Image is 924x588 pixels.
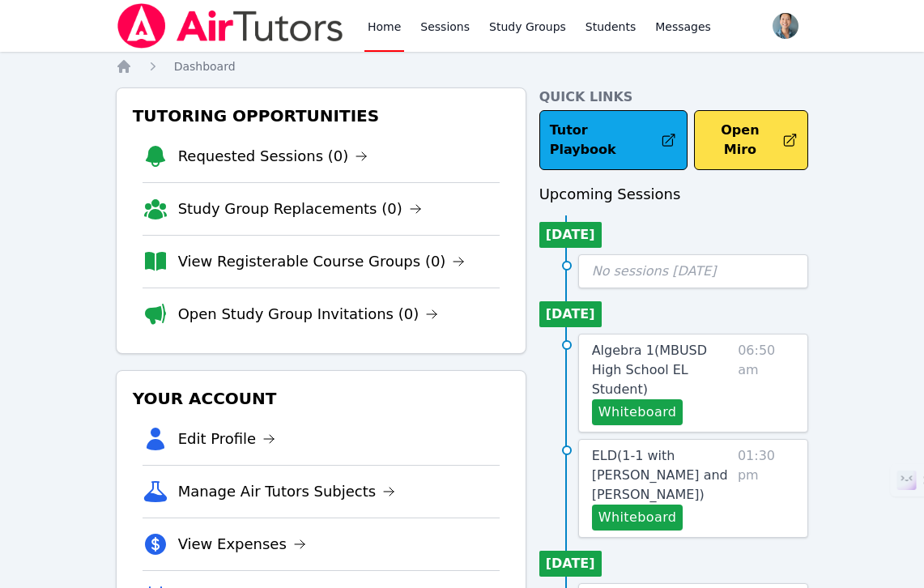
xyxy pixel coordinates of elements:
a: Open Study Group Invitations (0) [178,303,439,326]
button: Whiteboard [592,505,683,530]
button: Open Miro [694,110,809,170]
span: ELD ( 1-1 with [PERSON_NAME] and [PERSON_NAME] ) [592,448,728,502]
span: 06:50 am [738,341,794,425]
h3: Tutoring Opportunities [130,101,513,130]
span: Messages [655,19,711,35]
img: Air Tutors [116,3,345,49]
a: Manage Air Tutors Subjects [178,480,396,503]
a: Tutor Playbook [539,110,688,170]
h3: Your Account [130,384,513,413]
span: Dashboard [174,60,236,73]
span: No sessions [DATE] [592,263,717,279]
a: Dashboard [174,58,236,75]
h4: Quick Links [539,87,809,107]
a: Algebra 1(MBUSD High School EL Student) [592,341,731,399]
a: Study Group Replacements (0) [178,198,422,220]
nav: Breadcrumb [116,58,809,75]
li: [DATE] [539,551,602,577]
a: ELD(1-1 with [PERSON_NAME] and [PERSON_NAME]) [592,446,731,505]
a: Edit Profile [178,428,276,450]
li: [DATE] [539,222,602,248]
h3: Upcoming Sessions [539,183,809,206]
button: Whiteboard [592,399,683,425]
span: 01:30 pm [738,446,794,530]
a: View Expenses [178,533,306,556]
a: Requested Sessions (0) [178,145,368,168]
a: View Registerable Course Groups (0) [178,250,466,273]
span: Algebra 1 ( MBUSD High School EL Student ) [592,343,707,397]
li: [DATE] [539,301,602,327]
